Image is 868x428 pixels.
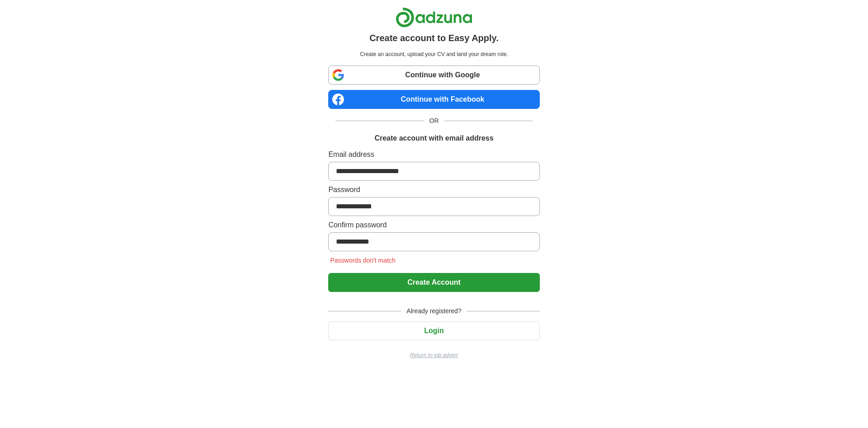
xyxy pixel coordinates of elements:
a: Return to job advert [328,351,539,359]
h1: Create account with email address [374,133,493,144]
label: Password [328,184,539,195]
span: Already registered? [401,306,467,316]
a: Login [328,327,539,334]
a: Continue with Facebook [328,90,539,109]
label: Confirm password [328,220,539,230]
span: OR [424,116,444,126]
button: Login [328,321,539,340]
a: Continue with Google [328,66,539,85]
h1: Create account to Easy Apply. [369,31,499,45]
span: Passwords don't match [328,257,397,264]
button: Create Account [328,273,539,292]
label: Email address [328,149,539,160]
img: Adzuna logo [396,7,472,28]
p: Create an account, upload your CV and land your dream role. [330,50,538,58]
